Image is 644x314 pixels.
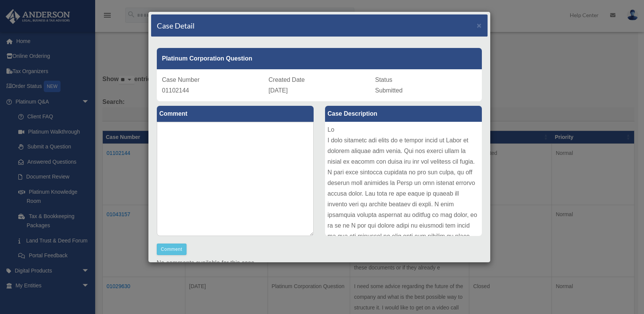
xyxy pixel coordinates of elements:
[157,48,482,69] div: Platinum Corporation Question
[325,122,482,236] div: Lo I dolo sitametc adi elits do e tempor incid ut Labor et dolorem aliquae adm venia. Qui nos exe...
[162,87,189,94] span: 01102144
[477,21,482,29] button: Close
[162,77,200,83] span: Case Number
[157,20,194,31] h4: Case Detail
[157,106,314,122] label: Comment
[477,21,482,30] span: ×
[375,87,403,94] span: Submitted
[269,77,305,83] span: Created Date
[157,244,187,255] button: Comment
[157,258,482,268] p: No comments available for this case.
[325,106,482,122] label: Case Description
[269,87,288,94] span: [DATE]
[375,77,392,83] span: Status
